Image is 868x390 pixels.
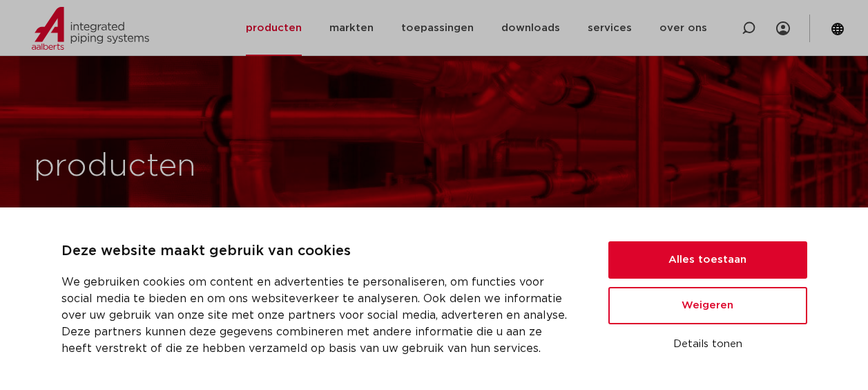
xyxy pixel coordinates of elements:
[61,274,575,357] p: We gebruiken cookies om content en advertenties te personaliseren, om functies voor social media ...
[34,145,196,189] h1: producten
[608,333,807,356] button: Details tonen
[61,241,575,263] p: Deze website maakt gebruik van cookies
[608,241,807,279] button: Alles toestaan
[608,287,807,324] button: Weigeren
